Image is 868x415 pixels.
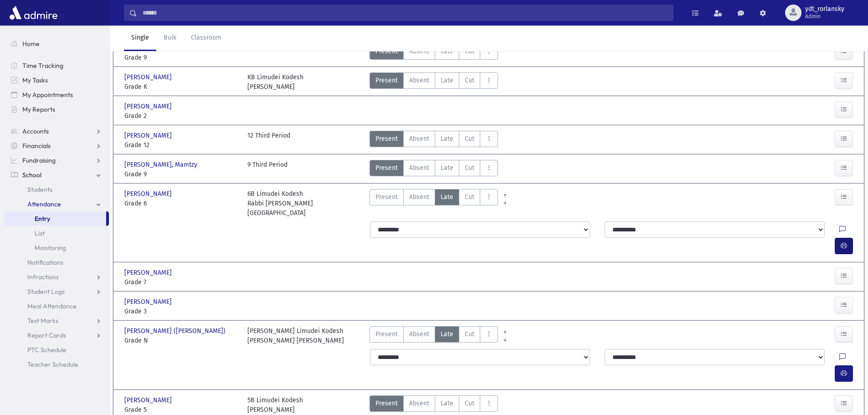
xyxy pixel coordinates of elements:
span: Student Logs [27,287,65,296]
span: Grade 9 [124,53,238,62]
span: [PERSON_NAME] [124,189,174,199]
div: AttTypes [370,43,498,62]
span: My Appointments [22,91,73,99]
span: Fundraising [22,156,56,164]
span: Late [441,163,453,173]
span: Teacher Schedule [27,360,78,369]
span: ydt_rorlansky [805,5,844,13]
span: Test Marks [27,317,58,325]
a: Financials [4,138,109,153]
span: Absent [409,329,429,339]
span: Report Cards [27,331,66,339]
span: [PERSON_NAME] [124,102,174,111]
span: Present [375,76,398,85]
input: Search [137,5,673,21]
span: [PERSON_NAME] [124,268,174,277]
span: Time Tracking [22,61,63,70]
span: Students [27,185,52,194]
span: Grade K [124,82,238,92]
span: Late [441,134,453,143]
span: Entry [35,215,50,223]
span: Cut [465,134,474,143]
span: Grade 7 [124,277,238,287]
a: School [4,168,109,182]
a: Report Cards [4,328,109,343]
span: Late [441,76,453,85]
span: [PERSON_NAME] ([PERSON_NAME]) [124,326,227,336]
span: Present [375,163,398,173]
span: Grade 2 [124,111,238,121]
img: AdmirePro [7,4,60,22]
span: Cut [465,192,474,202]
span: Home [22,40,40,48]
a: Monitoring [4,241,109,255]
span: My Tasks [22,76,48,84]
a: Entry [4,211,106,226]
a: Test Marks [4,313,109,328]
a: Single [124,26,156,51]
span: PTC Schedule [27,346,67,354]
span: Late [441,399,453,408]
a: Attendance [4,197,109,211]
span: Present [375,329,398,339]
span: Grade 3 [124,307,238,316]
div: AttTypes [370,395,498,415]
span: Accounts [22,127,49,135]
a: Bulk [156,26,184,51]
span: Grade 9 [124,169,238,179]
span: Grade N [124,336,238,345]
span: My Reports [22,105,55,113]
span: Absent [409,134,429,143]
span: Attendance [27,200,61,208]
span: School [22,171,41,179]
span: Late [441,329,453,339]
span: Meal Attendance [27,302,77,310]
span: Cut [465,76,474,85]
a: Students [4,182,109,197]
span: [PERSON_NAME] [124,72,174,82]
span: [PERSON_NAME] [124,297,174,307]
span: Grade 5 [124,405,238,415]
a: Notifications [4,255,109,270]
span: List [35,229,45,237]
a: Accounts [4,124,109,138]
div: 9 Third Period [247,160,288,179]
span: Absent [409,192,429,202]
a: PTC Schedule [4,343,109,357]
a: Fundraising [4,153,109,168]
span: Absent [409,76,429,85]
span: Late [441,192,453,202]
span: Notifications [27,258,63,266]
a: Meal Attendance [4,299,109,313]
a: My Reports [4,102,109,117]
a: Time Tracking [4,58,109,73]
div: AttTypes [370,131,498,150]
span: Monitoring [35,244,66,252]
span: [PERSON_NAME] [124,131,174,140]
a: My Appointments [4,87,109,102]
span: [PERSON_NAME] [124,395,174,405]
span: Grade 12 [124,140,238,150]
span: Present [375,134,398,143]
a: Teacher Schedule [4,357,109,372]
span: Absent [409,163,429,173]
span: Cut [465,163,474,173]
a: Classroom [184,26,229,51]
div: 9 Third Period [247,43,288,62]
a: Home [4,36,109,51]
div: KB Limudei Kodesh [PERSON_NAME] [247,72,303,92]
div: 5B Limudei Kodesh [PERSON_NAME] [247,395,303,415]
div: AttTypes [370,326,498,345]
div: AttTypes [370,72,498,92]
div: [PERSON_NAME] Limudei Kodesh [PERSON_NAME] [PERSON_NAME] [247,326,344,345]
span: Absent [409,399,429,408]
div: AttTypes [370,160,498,179]
span: [PERSON_NAME], Mamtzy [124,160,199,169]
div: 12 Third Period [247,131,290,150]
span: Present [375,192,398,202]
a: My Tasks [4,73,109,87]
span: Infractions [27,273,59,281]
span: Cut [465,329,474,339]
span: Financials [22,142,51,150]
a: Student Logs [4,284,109,299]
